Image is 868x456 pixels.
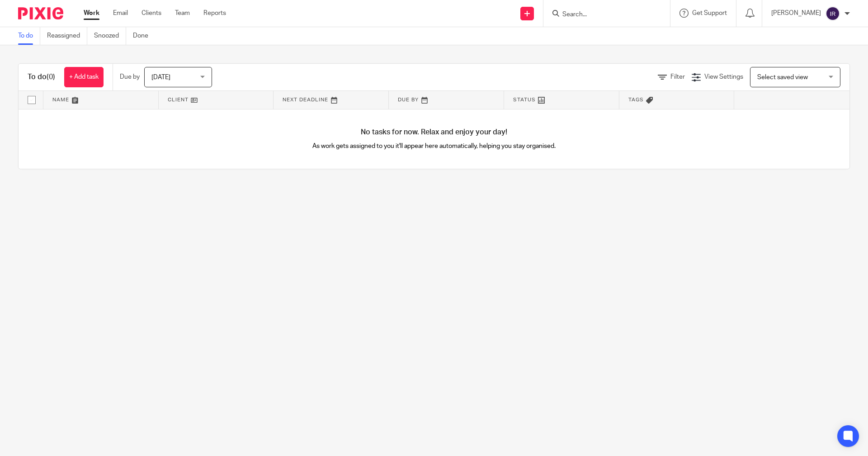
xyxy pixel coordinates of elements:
span: [DATE] [151,74,170,81]
a: Email [113,9,128,18]
a: Work [84,9,99,18]
span: Filter [670,74,685,80]
a: Snoozed [94,27,126,45]
h1: To do [28,72,55,82]
span: Select saved view [757,74,808,81]
img: Pixie [18,7,63,19]
span: (0) [47,73,55,81]
p: As work gets assigned to you it'll appear here automatically, helping you stay organised. [226,142,642,151]
a: Team [175,9,190,18]
a: To do [18,27,40,45]
input: Search [561,11,643,19]
a: Reassigned [47,27,87,45]
span: Tags [628,97,644,102]
span: Get Support [692,10,727,16]
a: Clients [142,9,161,18]
h4: No tasks for now. Relax and enjoy your day! [19,128,849,137]
img: svg%3E [826,6,840,21]
a: Done [133,27,155,45]
p: [PERSON_NAME] [771,9,821,18]
p: Due by [120,72,140,81]
span: View Settings [704,74,743,80]
a: + Add task [64,67,104,87]
a: Reports [203,9,226,18]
